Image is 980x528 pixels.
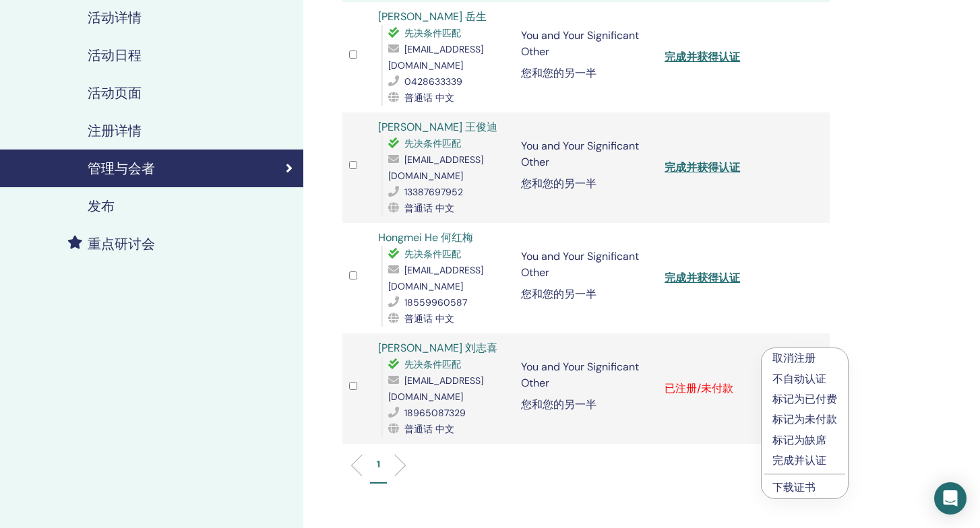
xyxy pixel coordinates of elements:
span: 先决条件匹配 [404,27,461,39]
span: 先决条件匹配 [404,358,461,370]
span: [EMAIL_ADDRESS][DOMAIN_NAME] [388,43,483,71]
a: [PERSON_NAME] 岳生 [378,9,487,24]
h4: 管理与会者 [88,160,155,176]
a: [PERSON_NAME] 王俊迪 [378,120,497,134]
font: 刘志喜 [465,341,497,355]
font: 何红梅 [441,230,473,244]
td: You and Your Significant Other [514,112,658,223]
span: [EMAIL_ADDRESS][DOMAIN_NAME] [388,264,483,292]
p: 1 [377,457,380,471]
td: You and Your Significant Other [514,333,658,444]
span: 普通话 中文 [404,312,454,325]
span: 先决条件匹配 [404,248,461,260]
font: 您和您的另一半 [521,66,596,80]
span: 0428633339 [404,75,462,88]
span: 18559960587 [404,296,467,308]
a: 完成并获得认证 [665,50,740,64]
h4: 活动详情 [88,9,142,26]
h4: 发布 [88,198,115,214]
p: 不自动认证 [772,371,837,387]
h4: 重点研讨会 [88,236,155,252]
a: [PERSON_NAME] 刘志喜 [378,341,497,355]
a: 下载证书 [772,480,816,494]
div: Open Intercom Messenger [934,482,967,515]
font: 您和您的另一半 [521,287,596,301]
span: 普通话 中文 [404,202,454,214]
span: 普通话 中文 [404,423,454,435]
span: 先决条件匹配 [404,137,461,150]
span: 13387697952 [404,186,463,198]
span: [EMAIL_ADDRESS][DOMAIN_NAME] [388,154,483,182]
h4: 注册详情 [88,123,142,139]
span: [EMAIL_ADDRESS][DOMAIN_NAME] [388,374,483,403]
p: 标记为已付费 [772,391,837,407]
span: 18965087329 [404,407,466,419]
p: 标记为未付款 [772,411,837,428]
font: 您和您的另一半 [521,397,596,411]
font: 岳生 [465,9,487,24]
p: 完成并认证 [772,453,837,469]
a: Hongmei He 何红梅 [378,230,473,244]
td: You and Your Significant Other [514,2,658,112]
h4: 活动页面 [88,85,142,101]
p: 取消注册 [772,350,837,366]
a: 完成并获得认证 [665,160,740,174]
font: 您和您的另一半 [521,176,596,191]
span: 普通话 中文 [404,92,454,104]
font: 王俊迪 [465,120,497,134]
td: You and Your Significant Other [514,223,658,333]
p: 标记为缺席 [772,432,837,449]
a: 完成并获得认证 [665,271,740,285]
h4: 活动日程 [88,47,142,63]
